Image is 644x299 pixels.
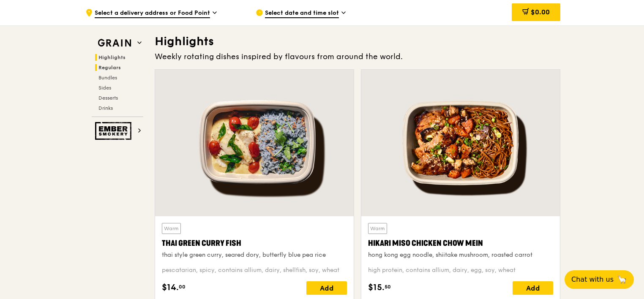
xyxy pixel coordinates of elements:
div: Thai Green Curry Fish [162,237,347,249]
span: Drinks [98,105,113,111]
button: Chat with us🦙 [565,270,634,289]
span: 50 [385,283,391,290]
span: Desserts [98,95,118,101]
div: Add [513,281,553,295]
img: Grain web logo [95,35,134,51]
div: Warm [162,223,181,234]
h3: Highlights [155,34,560,49]
div: pescatarian, spicy, contains allium, dairy, shellfish, soy, wheat [162,266,347,275]
span: Select date and time slot [265,9,339,18]
span: Regulars [98,65,121,71]
span: Chat with us [571,275,614,285]
div: Warm [368,223,387,234]
div: high protein, contains allium, dairy, egg, soy, wheat [368,266,553,275]
div: Weekly rotating dishes inspired by flavours from around the world. [155,51,560,63]
span: Select a delivery address or Food Point [95,9,210,18]
span: $15. [368,281,385,294]
div: thai style green curry, seared dory, butterfly blue pea rice [162,251,347,259]
span: Bundles [98,75,117,81]
img: Ember Smokery web logo [95,122,134,140]
span: 🦙 [617,275,627,285]
span: Sides [98,85,111,91]
span: 00 [179,283,186,290]
span: Highlights [98,54,126,60]
div: Hikari Miso Chicken Chow Mein [368,237,553,249]
div: hong kong egg noodle, shiitake mushroom, roasted carrot [368,251,553,259]
div: Add [306,281,347,295]
span: $14. [162,281,179,294]
span: $0.00 [531,8,550,16]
